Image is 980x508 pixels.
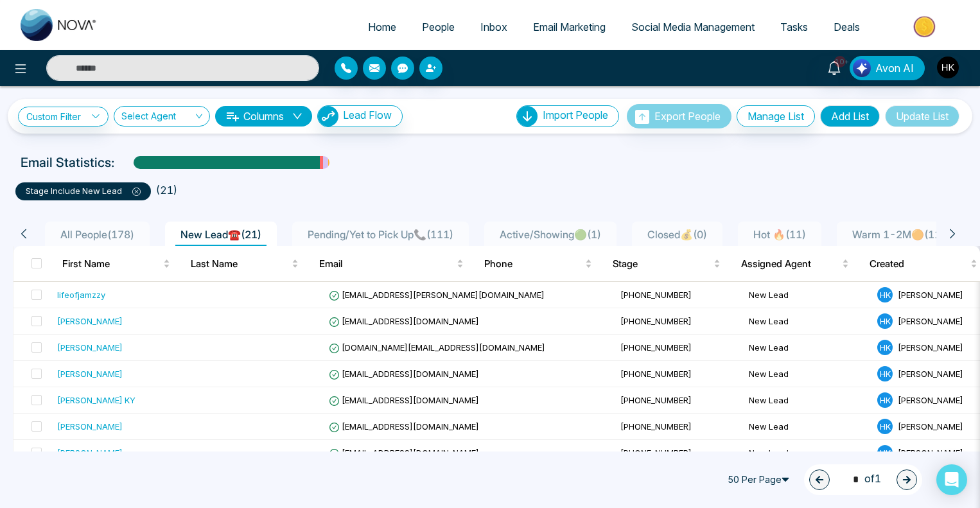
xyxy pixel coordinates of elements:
button: Add List [820,105,880,127]
div: [PERSON_NAME] [57,420,123,433]
span: [PHONE_NUMBER] [620,395,692,405]
span: Social Media Management [631,21,755,33]
span: New Lead☎️ ( 21 ) [175,228,267,241]
span: Avon AI [875,60,914,76]
a: Email Marketing [520,15,618,39]
a: Deals [821,15,873,39]
span: Hot 🔥 ( 11 ) [748,228,811,241]
td: New Lead [744,440,872,466]
span: Stage [613,256,711,272]
span: H K [877,313,893,329]
span: 50 Per Page [722,469,799,490]
span: [PERSON_NAME] [898,421,963,432]
span: Closed💰 ( 0 ) [642,228,712,241]
p: stage include New Lead [26,185,141,198]
span: [EMAIL_ADDRESS][DOMAIN_NAME] [329,448,479,458]
span: Deals [834,21,860,33]
span: Last Name [191,256,289,272]
span: Email Marketing [533,21,606,33]
span: [PERSON_NAME] [898,369,963,379]
span: All People ( 178 ) [55,228,139,241]
span: down [292,111,302,121]
th: Phone [474,246,602,282]
img: Lead Flow [318,106,338,127]
a: Tasks [767,15,821,39]
td: New Lead [744,335,872,361]
span: Export People [654,110,721,123]
span: [PERSON_NAME] [898,448,963,458]
td: New Lead [744,308,872,335]
th: Assigned Agent [731,246,859,282]
span: H K [877,392,893,408]
a: People [409,15,468,39]
img: User Avatar [937,57,959,78]
span: H K [877,419,893,434]
button: Manage List [737,105,815,127]
a: 10+ [819,56,850,78]
button: Update List [885,105,959,127]
span: H K [877,445,893,460]
div: [PERSON_NAME] [57,315,123,328]
span: Assigned Agent [741,256,839,272]
th: First Name [52,246,180,282]
img: Market-place.gif [879,12,972,41]
span: [EMAIL_ADDRESS][DOMAIN_NAME] [329,421,479,432]
button: Export People [627,104,731,128]
th: Last Name [180,246,309,282]
span: of 1 [845,471,881,488]
span: [PHONE_NUMBER] [620,421,692,432]
div: Open Intercom Messenger [936,464,967,495]
span: H K [877,287,893,302]
a: Social Media Management [618,15,767,39]
div: [PERSON_NAME] KY [57,394,136,407]
span: [EMAIL_ADDRESS][PERSON_NAME][DOMAIN_NAME] [329,290,545,300]
span: Created [870,256,968,272]
span: [EMAIL_ADDRESS][DOMAIN_NAME] [329,316,479,326]
div: lifeofjamzzy [57,288,105,301]
img: Nova CRM Logo [21,9,98,41]
span: Phone [484,256,582,272]
span: [PERSON_NAME] [898,290,963,300]
span: [PHONE_NUMBER] [620,369,692,379]
div: [PERSON_NAME] [57,446,123,459]
td: New Lead [744,387,872,414]
button: Avon AI [850,56,925,80]
span: People [422,21,455,33]
img: Lead Flow [853,59,871,77]
span: H K [877,340,893,355]
span: Lead Flow [343,109,392,121]
span: Active/Showing🟢 ( 1 ) [494,228,606,241]
th: Email [309,246,474,282]
span: [PERSON_NAME] [898,316,963,326]
a: Custom Filter [18,107,109,127]
span: Email [319,256,454,272]
span: [PHONE_NUMBER] [620,316,692,326]
span: Import People [543,109,608,121]
span: 10+ [834,56,846,67]
span: Inbox [480,21,507,33]
span: [PERSON_NAME] [898,395,963,405]
span: [PHONE_NUMBER] [620,342,692,353]
span: Tasks [780,21,808,33]
div: [PERSON_NAME] [57,341,123,354]
span: Warm 1-2M🟠 ( 11 ) [847,228,950,241]
div: [PERSON_NAME] [57,367,123,380]
th: Stage [602,246,731,282]
span: [PHONE_NUMBER] [620,448,692,458]
td: New Lead [744,361,872,387]
button: Lead Flow [317,105,403,127]
span: Home [368,21,396,33]
p: Email Statistics: [21,153,114,172]
button: Columnsdown [215,106,312,127]
span: [DOMAIN_NAME][EMAIL_ADDRESS][DOMAIN_NAME] [329,342,545,353]
span: [PERSON_NAME] [898,342,963,353]
span: [EMAIL_ADDRESS][DOMAIN_NAME] [329,369,479,379]
span: [EMAIL_ADDRESS][DOMAIN_NAME] [329,395,479,405]
a: Inbox [468,15,520,39]
td: New Lead [744,414,872,440]
a: Lead FlowLead Flow [312,105,403,127]
span: [PHONE_NUMBER] [620,290,692,300]
span: H K [877,366,893,381]
a: Home [355,15,409,39]
span: First Name [62,256,161,272]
